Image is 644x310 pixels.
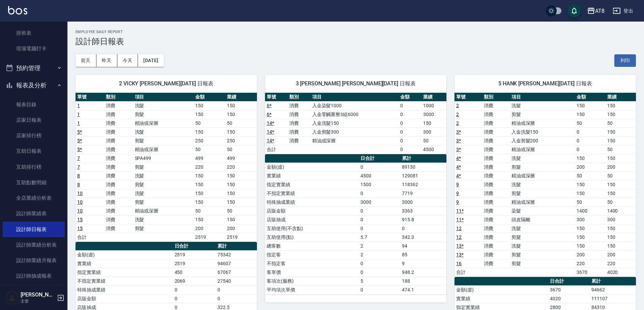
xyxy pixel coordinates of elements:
td: 9 [400,259,446,268]
td: 150 [606,189,636,198]
td: 合計 [265,145,288,154]
td: 指定實業績 [265,180,359,189]
td: 150 [606,242,636,250]
td: 150 [575,233,605,242]
td: 消費 [482,224,510,233]
table: a dense table [76,93,257,242]
td: 5.7 [359,233,400,242]
td: 消費 [482,198,510,206]
td: 2519 [173,250,216,259]
td: 0 [359,189,400,198]
td: 消費 [288,101,310,110]
a: 設計師業績分析表 [3,237,65,253]
td: 150 [225,215,257,224]
th: 業績 [421,93,446,102]
td: 消費 [104,110,133,119]
td: 0 [359,268,400,277]
td: 50 [194,145,225,154]
td: 85 [400,250,446,259]
p: 主管 [21,298,55,304]
td: 499 [225,154,257,163]
a: 16 [456,261,462,266]
a: 設計師業績月報表 [3,253,65,268]
td: SPA499 [133,154,194,163]
td: 50 [606,119,636,128]
td: 消費 [104,145,133,154]
td: 150 [194,128,225,136]
td: 150 [194,171,225,180]
td: 實業績 [265,171,359,180]
td: 消費 [104,128,133,136]
button: save [567,4,581,18]
td: 洗髮 [133,101,194,110]
td: 948.2 [400,268,446,277]
td: 剪髮 [133,180,194,189]
td: 27540 [216,277,257,285]
td: 消費 [482,101,510,110]
td: 50 [194,119,225,128]
button: 列印 [614,54,636,67]
th: 項目 [311,93,399,102]
td: 指定實業績 [76,268,173,277]
td: 150 [575,189,605,198]
th: 累計 [216,242,257,251]
td: 店販金額 [265,206,359,215]
td: 50 [421,136,446,145]
a: 現場電腦打卡 [3,41,65,56]
td: 入金染髮1000 [311,101,399,110]
td: 入金剪髮300 [311,128,399,136]
th: 項目 [510,93,575,102]
a: 互助排行榜 [3,159,65,175]
td: 150 [606,128,636,136]
td: 互助使用(點) [265,233,359,242]
td: 精油或深層 [133,119,194,128]
td: 200 [575,163,605,171]
td: 剪髮 [510,233,575,242]
td: 150 [194,110,225,119]
td: 店販抽成 [265,215,359,224]
td: 129081 [400,171,446,180]
td: 150 [575,180,605,189]
td: 200 [606,163,636,171]
td: 入金剪髮200 [510,136,575,145]
td: 消費 [288,119,310,128]
td: 洗髮 [133,189,194,198]
td: 150 [194,189,225,198]
td: 150 [194,215,225,224]
td: 50 [225,206,257,215]
td: 消費 [482,119,510,128]
td: 消費 [482,189,510,198]
td: 消費 [288,128,310,136]
td: 75342 [216,250,257,259]
td: 入金洗髮150 [510,128,575,136]
td: 洗髮 [133,215,194,224]
td: 合計 [455,268,482,277]
button: 前天 [76,54,96,67]
th: 業績 [225,93,257,102]
td: 915.8 [400,215,446,224]
td: 200 [606,250,636,259]
td: 0 [359,206,400,215]
td: 消費 [104,136,133,145]
td: 1400 [575,206,605,215]
td: 150 [606,233,636,242]
td: 消費 [482,250,510,259]
a: 設計師排行榜 [3,284,65,300]
button: 今天 [117,54,138,67]
th: 金額 [575,93,605,102]
td: 消費 [482,136,510,145]
td: 消費 [104,119,133,128]
td: 0 [359,259,400,268]
td: 220 [606,259,636,268]
td: 金額(虛) [265,163,359,171]
td: 不指定客 [265,259,359,268]
td: 入金洗髮150 [311,119,399,128]
th: 類別 [104,93,133,102]
a: 互助點數明細 [3,175,65,190]
span: 5 HANK [PERSON_NAME][DATE] 日報表 [463,80,628,87]
td: 總客數 [265,242,359,250]
td: 消費 [482,242,510,250]
td: 剪髮 [133,110,194,119]
td: 250 [194,136,225,145]
td: 200 [225,224,257,233]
